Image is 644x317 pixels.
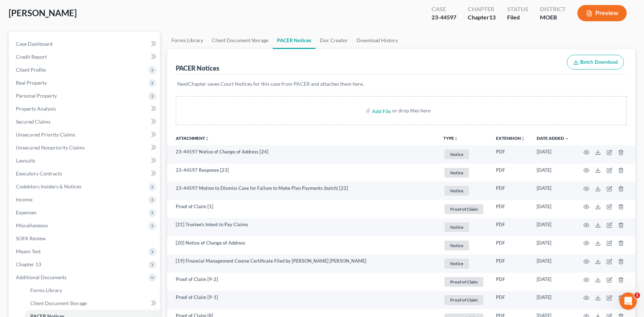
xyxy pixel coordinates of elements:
span: Notice [444,149,469,159]
span: Chapter 13 [16,261,41,267]
button: TYPEunfold_more [443,136,458,141]
a: SOFA Review [10,232,160,245]
div: PACER Notices [176,64,219,72]
td: PDF [490,236,531,255]
a: Notice [443,240,484,251]
a: Client Document Storage [207,32,273,49]
span: Client Profile [16,67,46,73]
a: Date Added expand_more [537,135,569,141]
a: Proof of Claim [443,203,484,215]
td: [DATE] [531,200,575,218]
span: Notice [444,259,469,268]
span: Case Dashboard [16,41,53,47]
td: [20] Notice of Change of Address [167,236,438,255]
a: PACER Notices [273,32,316,49]
td: PDF [490,255,531,273]
a: Executory Contracts [10,167,160,180]
a: Forms Library [24,284,160,297]
span: Forms Library [30,287,62,293]
td: PDF [490,200,531,218]
span: Lawsuits [16,157,35,164]
td: Proof of Claim [9-1] [167,291,438,309]
button: Preview [577,5,627,21]
a: Notice [443,221,484,233]
a: Case Dashboard [10,37,160,50]
i: unfold_more [205,137,209,141]
a: Proof of Claim [443,276,484,288]
a: Property Analysis [10,102,160,115]
td: PDF [490,218,531,237]
td: 23-44597 Motion to Dismiss Case for Failure to Make Plan Payments (batch) [22] [167,182,438,200]
td: [DATE] [531,236,575,255]
div: Case [431,5,456,13]
span: Credit Report [16,54,47,60]
a: Forms Library [167,32,207,49]
td: PDF [490,145,531,164]
span: Real Property [16,80,47,86]
td: [DATE] [531,255,575,273]
a: Client Document Storage [24,297,160,310]
span: Miscellaneous [16,222,48,228]
span: SOFA Review [16,235,46,241]
div: Status [507,5,528,13]
span: Notice [444,222,469,232]
span: Additional Documents [16,274,67,280]
i: expand_more [565,137,569,141]
span: Unsecured Priority Claims [16,131,75,138]
td: [DATE] [531,218,575,237]
span: Property Analysis [16,106,56,112]
td: PDF [490,164,531,182]
i: unfold_more [521,137,525,141]
td: [DATE] [531,291,575,309]
td: [DATE] [531,182,575,200]
td: [DATE] [531,273,575,291]
a: Extensionunfold_more [496,135,525,141]
a: Unsecured Nonpriority Claims [10,141,160,154]
span: [PERSON_NAME] [9,8,77,18]
a: Proof of Claim [443,294,484,306]
span: Unsecured Nonpriority Claims [16,144,85,151]
div: or drop files here [392,107,430,114]
span: Means Test [16,248,41,254]
a: Secured Claims [10,115,160,128]
div: 23-44597 [431,13,456,22]
span: Proof of Claim [444,204,483,214]
a: Notice [443,258,484,269]
span: Income [16,196,32,202]
td: Proof of Claim [9-2] [167,273,438,291]
td: [21] Trustee's Intent to Pay Claims [167,218,438,237]
div: District [540,5,566,13]
span: 1 [634,293,640,298]
a: Notice [443,167,484,179]
iframe: Intercom live chat [620,293,637,310]
span: Notice [444,168,469,178]
span: Expenses [16,209,36,215]
a: Lawsuits [10,154,160,167]
a: Doc Creator [316,32,352,49]
td: 23-44597 Notice of Change of Address [24] [167,145,438,164]
span: Proof of Claim [444,277,483,287]
td: [DATE] [531,145,575,164]
td: Proof of Claim [1] [167,200,438,218]
div: Chapter [468,13,496,22]
span: Executory Contracts [16,170,62,177]
span: Client Document Storage [30,300,87,306]
i: unfold_more [454,137,458,141]
span: Batch Download [580,59,618,65]
button: Batch Download [567,55,624,70]
td: [19] Financial Management Course Certificate Filed by [PERSON_NAME] [PERSON_NAME] [167,255,438,273]
td: [DATE] [531,164,575,182]
span: Secured Claims [16,119,50,125]
p: NextChapter saves Court Notices for this case from PACER and attaches them here. [177,80,625,88]
span: 13 [489,14,496,21]
span: Proof of Claim [444,295,483,305]
span: Personal Property [16,93,57,99]
span: Notice [444,241,469,250]
td: PDF [490,273,531,291]
div: Filed [507,13,528,22]
span: Notice [444,186,469,196]
a: Credit Report [10,50,160,63]
a: Download History [352,32,402,49]
td: PDF [490,291,531,309]
a: Notice [443,185,484,197]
